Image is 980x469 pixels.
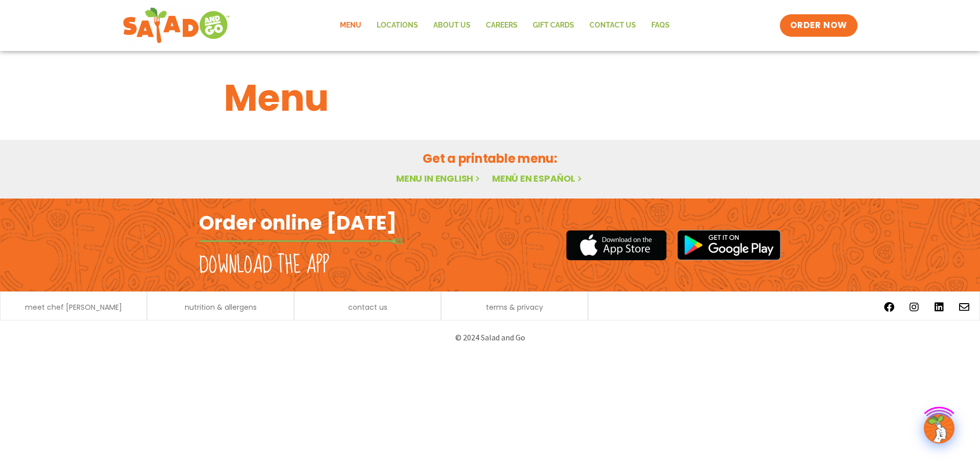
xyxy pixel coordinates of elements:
img: fork [199,238,403,244]
img: appstore [566,229,667,262]
h2: Order online [DATE] [199,210,397,235]
nav: Menu [332,14,677,37]
h2: Get a printable menu: [224,150,756,167]
h2: Download the app [199,251,329,280]
p: © 2024 Salad and Go [204,331,776,344]
img: new-SAG-logo-768×292 [122,5,230,46]
span: ORDER NOW [790,19,847,32]
a: Menu [332,14,369,37]
a: ORDER NOW [780,14,857,37]
a: Locations [369,14,426,37]
img: google_play [677,230,781,260]
a: Menú en español [492,172,584,185]
a: nutrition & allergens [185,304,257,311]
a: contact us [348,304,387,311]
a: FAQs [644,14,677,37]
a: meet chef [PERSON_NAME] [25,304,122,311]
a: terms & privacy [486,304,543,311]
a: Menu in English [396,172,482,185]
h1: Menu [224,70,756,126]
a: Contact Us [582,14,644,37]
a: About Us [426,14,478,37]
a: GIFT CARDS [525,14,582,37]
a: Careers [478,14,525,37]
